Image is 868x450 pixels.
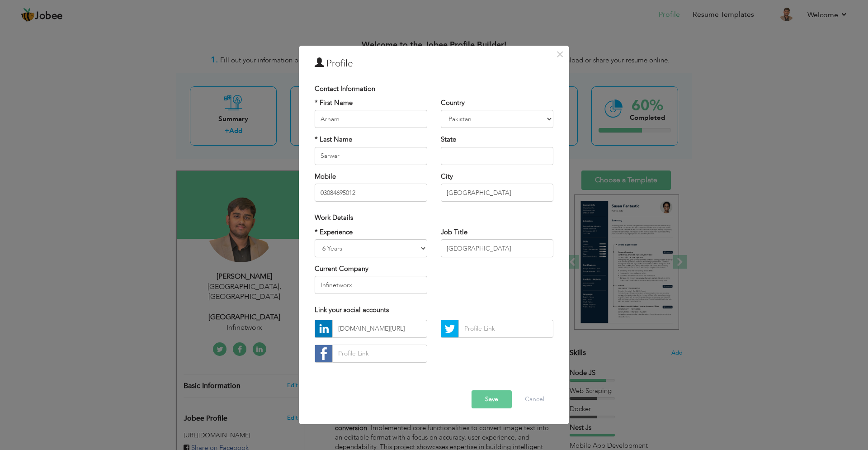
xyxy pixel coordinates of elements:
[315,57,553,71] h3: Profile
[315,213,353,222] span: Work Details
[441,135,456,144] label: State
[441,98,465,108] label: Country
[315,172,336,181] label: Mobile
[315,84,375,93] span: Contact Information
[458,320,553,338] input: Profile Link
[441,172,453,181] label: City
[441,320,458,337] img: Twitter
[332,345,427,363] input: Profile Link
[315,264,368,274] label: Current Company
[332,320,427,338] input: Profile Link
[315,345,332,362] img: facebook
[315,135,352,144] label: * Last Name
[315,320,332,337] img: linkedin
[315,227,353,237] label: * Experience
[552,47,567,62] button: Close
[441,227,467,237] label: Job Title
[472,390,512,408] button: Save
[556,46,564,62] span: ×
[315,98,353,108] label: * First Name
[516,390,553,408] button: Cancel
[315,305,389,314] span: Link your social accounts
